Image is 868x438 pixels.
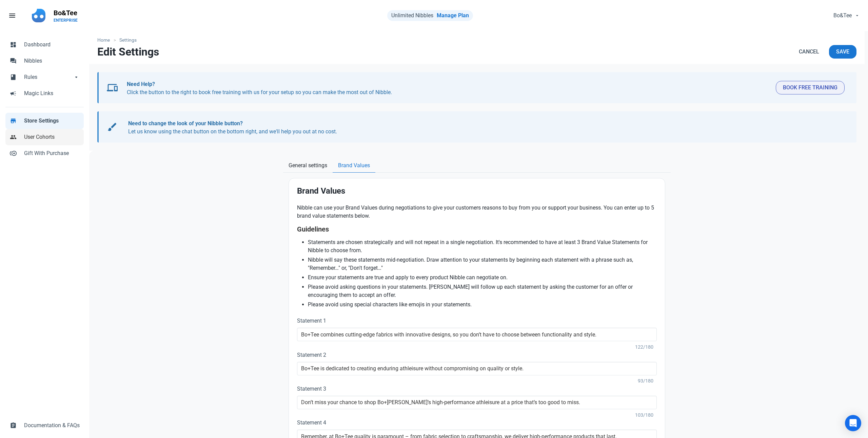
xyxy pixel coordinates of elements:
[297,396,657,409] input: Don't forget, these products are ethically made and sustainably sourced, your support means a lot.
[73,73,80,80] span: arrow_drop_down
[54,18,78,23] p: ENTERPRISE
[828,9,864,22] button: Bo&Tee
[5,145,84,161] a: control_point_duplicateGift With Purchase
[10,73,17,80] span: book
[289,161,327,170] span: General settings
[10,117,17,124] span: store
[297,344,657,351] div: 122/180
[8,12,16,20] span: menu
[50,5,82,26] a: Bo&TeeENTERPRISE
[836,48,849,56] span: Save
[297,377,657,385] div: 93/180
[5,69,84,85] a: bookRulesarrow_drop_down
[297,419,657,427] label: Statement 4
[297,385,657,393] label: Statement 3
[308,238,657,255] li: Statements are chosen strategically and will not repeat in a single negotiation. It's recommended...
[308,283,657,299] li: Please avoid asking questions in your statements. [PERSON_NAME] will follow up each statement by ...
[24,89,80,97] span: Magic Links
[127,80,770,96] p: Click the button to the right to book free training with us for your setup so you can make the mo...
[5,417,84,434] a: assignmentDocumentation & FAQs
[308,273,657,282] li: Ensure your statements are true and apply to every product Nibble can negotiate on.
[297,317,657,325] label: Statement 1
[783,84,837,92] span: Book Free Training
[24,133,80,141] span: User Cohorts
[10,133,17,140] span: people
[127,81,155,87] b: Need Help?
[297,412,657,419] div: 103/180
[845,415,861,431] div: Open Intercom Messenger
[338,161,370,170] span: Brand Values
[54,8,78,18] p: Bo&Tee
[10,421,17,428] span: assignment
[437,12,469,19] a: Manage Plan
[97,37,113,44] a: Home
[107,82,118,93] span: devices
[89,31,865,45] nav: breadcrumbs
[24,41,80,49] span: Dashboard
[297,225,657,233] h4: Guidelines
[776,81,845,94] button: Book Free Training
[308,301,657,309] li: Please avoid using special characters like emojis in your statements.
[24,57,80,65] span: Nibbles
[5,85,84,102] a: campaignMagic Links
[5,129,84,145] a: peopleUser Cohorts
[5,113,84,129] a: storeStore Settings
[97,46,159,58] h1: Edit Settings
[297,187,657,196] h2: Brand Values
[5,53,84,69] a: forumNibbles
[308,256,657,272] li: Nibble will say these statements mid-negotiation. Draw attention to your statements by beginning ...
[297,362,657,375] input: Keep in mind, these products are high quality and built to last.
[128,120,243,127] b: Need to change the look of your Nibble button?
[10,41,17,47] span: dashboard
[5,37,84,53] a: dashboardDashboard
[128,119,838,136] p: Let us know using the chat button on the bottom right, and we'll help you out at no cost.
[10,89,17,96] span: campaign
[24,149,80,157] span: Gift With Purchase
[107,122,118,132] span: brush
[297,328,657,341] input: Remember, you've got an easy 30-day free returns period you can use if needed.
[24,117,80,125] span: Store Settings
[297,204,657,220] p: Nibble can use your Brand Values during negotiations to give your customers reasons to buy from y...
[799,48,819,56] span: Cancel
[10,57,17,64] span: forum
[24,73,73,81] span: Rules
[297,351,657,359] label: Statement 2
[24,421,80,430] span: Documentation & FAQs
[10,149,17,156] span: control_point_duplicate
[829,45,856,59] button: Save
[391,12,433,19] span: Unlimited Nibbles
[792,45,826,59] a: Cancel
[833,12,852,20] span: Bo&Tee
